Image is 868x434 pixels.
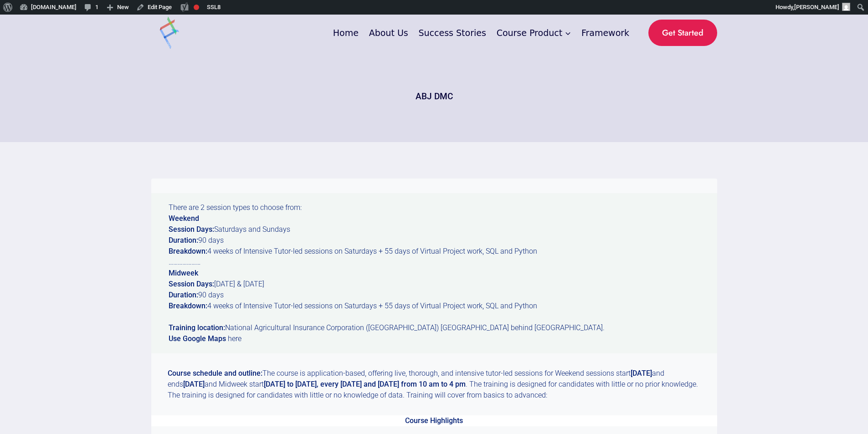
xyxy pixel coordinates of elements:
strong: Breakdown: [169,247,207,255]
strong: [DATE] [183,380,205,388]
strong: Session Days: [169,225,214,234]
nav: Primary Navigation [328,21,634,44]
strong: Course schedule and outline: [168,369,262,378]
a: Success Stories [413,21,491,44]
strong: Duration: [169,236,198,245]
strong: [DATE] to [DATE], every [DATE] and [DATE] from 10 am to 4 pm [264,380,466,388]
strong: Weekend [169,214,199,223]
div: Focus keyphrase not set [194,5,199,10]
img: pqplusms.com [151,15,188,51]
a: Get Started [648,20,717,46]
a: here [228,334,241,343]
strong: Duration: [169,291,198,299]
strong: Course Highlights [405,416,463,425]
span: Course Product [497,26,571,40]
strong: Training location: [169,323,225,332]
a: Course Product [491,21,576,44]
span: [PERSON_NAME] [794,4,839,10]
strong: Breakdown: [169,301,207,310]
p: There are 2 session types to choose from: Saturdays and Sundays 90 days 4 weeks of Intensive Tuto... [151,193,717,353]
strong: Midweek [169,269,198,277]
strong: Use Google Maps [169,334,226,343]
strong: [DATE] [631,369,652,378]
h1: ABJ DMC [416,90,453,103]
a: Home [328,21,364,44]
strong: Session Days: [169,280,214,288]
a: About Us [364,21,413,44]
p: The course is application-based, offering live, thorough, and intensive tutor-led sessions for We... [151,368,717,401]
a: Framework [576,21,635,44]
